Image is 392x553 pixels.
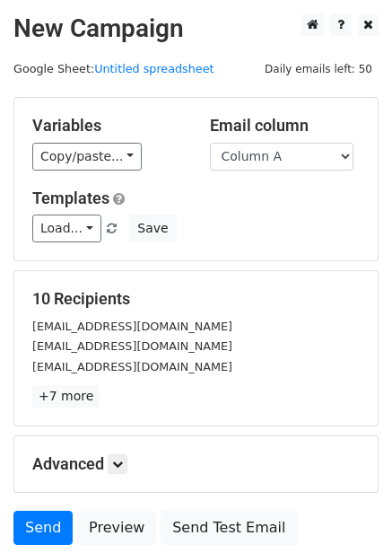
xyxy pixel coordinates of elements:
[32,320,232,333] small: [EMAIL_ADDRESS][DOMAIN_NAME]
[32,360,232,373] small: [EMAIL_ADDRESS][DOMAIN_NAME]
[32,454,360,474] h5: Advanced
[32,189,109,207] a: Templates
[210,116,361,136] h5: Email column
[77,511,156,545] a: Preview
[129,215,176,242] button: Save
[32,289,360,309] h5: 10 Recipients
[161,511,297,545] a: Send Test Email
[13,511,73,545] a: Send
[13,62,214,75] small: Google Sheet:
[32,215,101,242] a: Load...
[32,143,142,171] a: Copy/paste...
[32,385,100,408] a: +7 more
[13,13,379,44] h2: New Campaign
[302,467,392,553] iframe: Chat Widget
[32,339,232,353] small: [EMAIL_ADDRESS][DOMAIN_NAME]
[94,62,213,75] a: Untitled spreadsheet
[32,116,183,136] h5: Variables
[258,59,379,79] span: Daily emails left: 50
[258,62,379,75] a: Daily emails left: 50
